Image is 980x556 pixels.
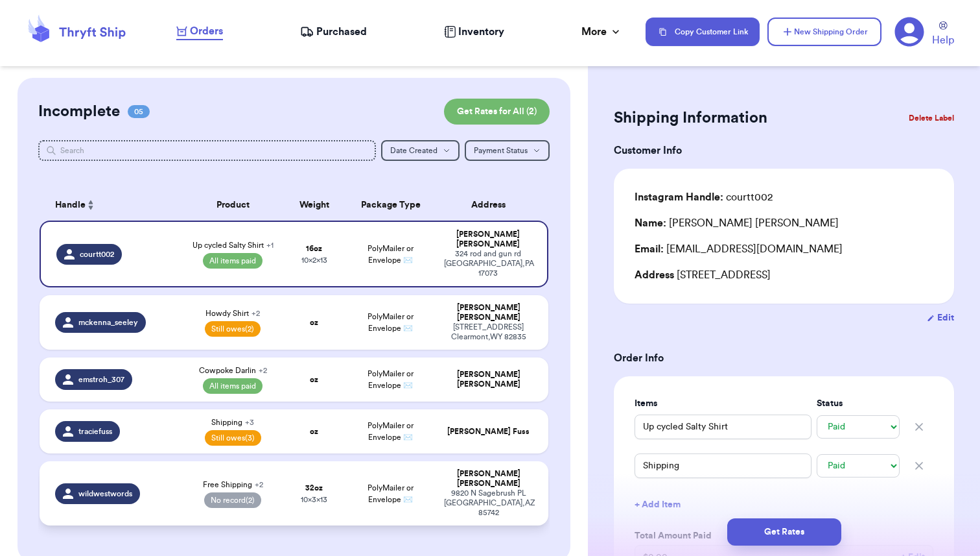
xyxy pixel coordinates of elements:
button: Payment Status [465,140,550,161]
span: PolyMailer or Envelope ✉️ [367,484,414,503]
span: + 2 [255,481,263,489]
div: [PERSON_NAME] [PERSON_NAME] [444,469,533,489]
span: courtt002 [80,249,114,260]
span: Help [932,32,954,48]
span: mckenna_seeley [78,317,138,328]
button: New Shipping Order [767,18,881,46]
div: [PERSON_NAME] [PERSON_NAME] [635,215,839,231]
strong: 16 oz [306,245,322,252]
span: Date Created [390,147,437,154]
h2: Incomplete [38,101,120,122]
span: PolyMailer or Envelope ✉️ [367,245,414,264]
span: Handle [55,199,86,212]
div: [STREET_ADDRESS] Clearmont , WY 82835 [444,322,533,342]
span: 05 [128,105,150,118]
span: Inventory [458,24,504,40]
div: More [581,24,622,40]
a: Orders [176,23,223,40]
div: courtt002 [635,189,773,205]
th: Weight [284,189,345,221]
span: Purchased [316,24,367,40]
span: Payment Status [474,147,528,154]
div: 324 rod and gun rd [GEOGRAPHIC_DATA] , PA 17073 [444,249,531,278]
div: [PERSON_NAME] Fuss [444,427,533,437]
span: Instagram Handle: [635,192,723,202]
span: + 2 [251,309,260,317]
span: Free Shipping [203,479,263,490]
span: All items paid [203,378,262,394]
span: + 3 [245,418,254,426]
span: emstroh_307 [78,374,124,385]
h3: Order Info [614,350,954,366]
span: 10 x 3 x 13 [301,496,327,503]
input: Search [38,140,376,161]
th: Package Type [345,189,436,221]
div: 9820 N Sagebrush PL [GEOGRAPHIC_DATA] , AZ 85742 [444,489,533,518]
button: Edit [927,311,954,324]
span: Still owes (3) [205,430,261,446]
strong: oz [310,319,318,326]
div: [STREET_ADDRESS] [635,267,933,283]
span: + 1 [266,241,274,249]
button: Sort ascending [86,197,96,213]
strong: oz [310,428,318,435]
label: Status [817,397,900,410]
span: Name: [635,218,666,228]
button: Get Rates [727,518,841,546]
a: Inventory [444,24,504,40]
button: Copy Customer Link [646,18,760,46]
span: Howdy Shirt [205,308,260,319]
span: Email: [635,244,664,254]
span: Cowpoke Darlin [199,365,267,376]
span: + 2 [259,367,267,374]
span: Shipping [211,417,254,428]
div: [PERSON_NAME] [PERSON_NAME] [444,230,531,249]
span: All items paid [203,253,262,269]
span: No record (2) [204,492,261,508]
th: Address [436,189,548,221]
h3: Customer Info [614,143,954,158]
h2: Shipping Information [614,108,767,128]
th: Product [182,189,284,221]
button: Get Rates for All (2) [444,99,550,125]
button: + Add Item [629,490,939,519]
div: [PERSON_NAME] [PERSON_NAME] [444,303,533,322]
span: PolyMailer or Envelope ✉️ [367,422,414,441]
span: Up cycled Salty Shirt [192,240,274,250]
span: PolyMailer or Envelope ✉️ [367,370,414,389]
button: Delete Label [904,104,959,132]
strong: oz [310,376,318,383]
a: Purchased [300,24,367,40]
label: Items [635,397,811,410]
div: [PERSON_NAME] [PERSON_NAME] [444,370,533,389]
span: Still owes (2) [205,321,261,337]
span: PolyMailer or Envelope ✉️ [367,313,414,332]
span: 10 x 2 x 13 [301,256,327,264]
div: [EMAIL_ADDRESS][DOMAIN_NAME] [635,241,933,257]
span: wildwestwords [78,489,132,499]
span: Address [635,270,674,280]
button: Date Created [381,140,460,161]
span: traciefuss [78,426,112,437]
span: Orders [190,23,223,39]
a: Help [932,21,954,48]
strong: 32 oz [305,484,323,492]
